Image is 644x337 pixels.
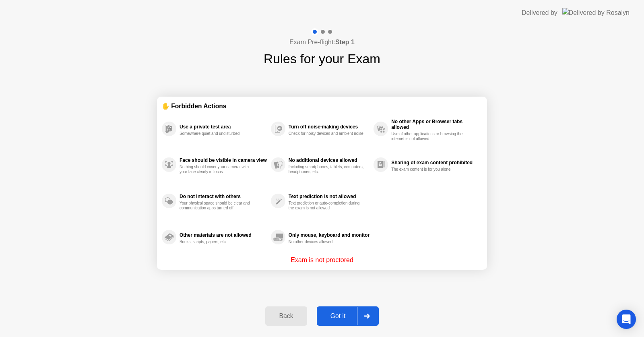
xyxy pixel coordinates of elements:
div: No other devices allowed [289,240,365,244]
div: Use of other applications or browsing the internet is not allowed [391,132,467,141]
div: Delivered by [522,8,557,18]
div: The exam content is for you alone [391,167,467,172]
div: Your physical space should be clear and communication apps turned off [180,201,256,211]
div: No other Apps or Browser tabs allowed [391,119,478,130]
div: Face should be visible in camera view [180,157,267,163]
p: Exam is not proctored [291,255,353,265]
div: Back [268,312,304,320]
img: Delivered by Rosalyn [562,8,630,17]
div: Open Intercom Messenger [617,310,636,329]
div: Got it [319,312,357,320]
div: Sharing of exam content prohibited [391,160,478,165]
div: Nothing should cover your camera, with your face clearly in focus [180,165,256,174]
div: Use a private test area [180,124,267,130]
b: Step 1 [335,39,355,45]
div: Including smartphones, tablets, computers, headphones, etc. [289,165,365,174]
h4: Exam Pre-flight: [289,37,355,47]
div: Somewhere quiet and undisturbed [180,131,256,136]
div: Other materials are not allowed [180,232,267,238]
div: ✋ Forbidden Actions [162,101,482,111]
div: Do not interact with others [180,194,267,199]
div: Only mouse, keyboard and monitor [289,232,369,238]
div: Books, scripts, papers, etc [180,240,256,244]
div: Text prediction or auto-completion during the exam is not allowed [289,201,365,211]
div: Text prediction is not allowed [289,194,369,199]
div: Turn off noise-making devices [289,124,369,130]
div: No additional devices allowed [289,157,369,163]
h1: Rules for your Exam [264,49,380,68]
button: Back [265,306,307,326]
button: Got it [317,306,379,326]
div: Check for noisy devices and ambient noise [289,131,365,136]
